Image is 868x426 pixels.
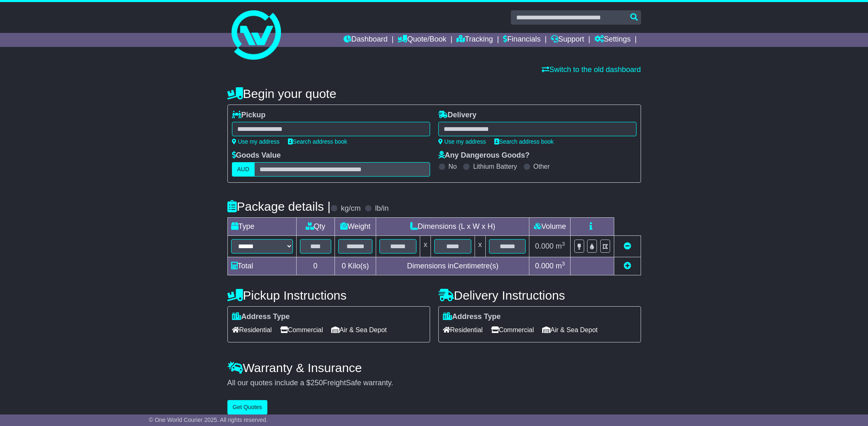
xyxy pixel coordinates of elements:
td: Qty [296,218,335,236]
sup: 3 [562,241,565,247]
a: Settings [594,33,631,47]
td: 0 [296,257,335,275]
label: lb/in [375,204,388,213]
label: Pickup [232,111,266,120]
span: 0.000 [535,262,554,270]
label: AUD [232,162,255,177]
button: Get Quotes [227,400,268,414]
h4: Begin your quote [227,87,641,100]
span: Residential [232,324,272,336]
h4: Warranty & Insurance [227,361,641,375]
a: Quote/Book [398,33,446,47]
td: Weight [335,218,376,236]
td: Type [227,218,296,236]
a: Tracking [456,33,493,47]
span: Residential [443,324,483,336]
h4: Package details | [227,200,331,213]
a: Add new item [624,262,631,270]
label: Address Type [232,312,290,321]
span: Air & Sea Depot [331,324,387,336]
span: Air & Sea Depot [542,324,598,336]
h4: Delivery Instructions [438,289,641,302]
div: All our quotes include a $ FreightSafe warranty. [227,379,641,388]
span: m [556,242,565,250]
td: Dimensions (L x W x H) [376,218,529,236]
label: Lithium Battery [473,163,517,170]
span: 0 [342,262,346,270]
h4: Pickup Instructions [227,289,430,302]
label: Any Dangerous Goods? [438,151,530,160]
label: Delivery [438,111,477,120]
td: x [475,236,485,257]
td: Volume [529,218,571,236]
label: No [449,163,457,170]
span: Commercial [491,324,534,336]
a: Search address book [288,138,347,145]
span: © One World Courier 2025. All rights reserved. [149,417,268,423]
a: Remove this item [624,242,631,250]
label: Goods Value [232,151,281,160]
span: 250 [311,379,323,387]
label: Address Type [443,312,501,321]
span: Commercial [280,324,323,336]
a: Dashboard [344,33,388,47]
a: Use my address [232,138,280,145]
label: Other [533,163,550,170]
sup: 3 [562,261,565,267]
label: kg/cm [341,204,360,213]
a: Financials [503,33,540,47]
td: Kilo(s) [335,257,376,275]
span: 0.000 [535,242,554,250]
a: Switch to the old dashboard [542,65,641,74]
a: Use my address [438,138,486,145]
td: Dimensions in Centimetre(s) [376,257,529,275]
span: m [556,262,565,270]
a: Search address book [494,138,554,145]
td: Total [227,257,296,275]
td: x [420,236,431,257]
a: Support [551,33,584,47]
